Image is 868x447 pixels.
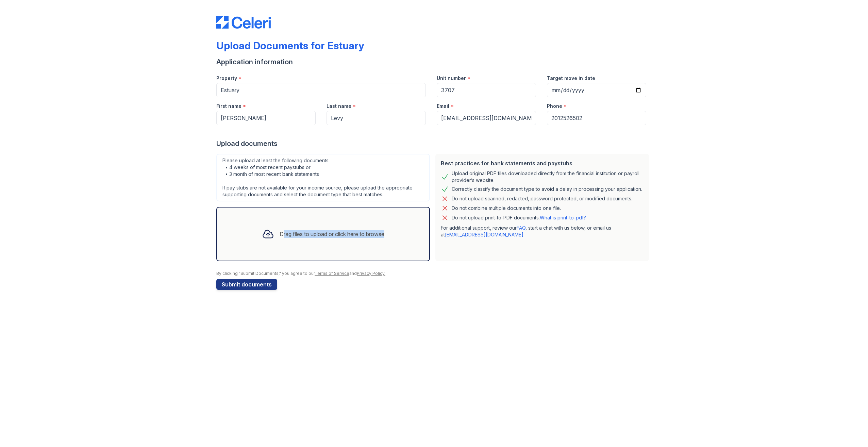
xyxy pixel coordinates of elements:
[216,75,237,82] label: Property
[216,271,652,276] div: By clicking "Submit Documents," you agree to our and
[437,103,449,110] label: Email
[216,279,277,290] button: Submit documents
[315,271,349,276] a: Terms of Service
[216,39,364,52] div: Upload Documents for Estuary
[441,225,644,238] p: For additional support, review our , start a chat with us below, or email us at
[452,185,642,193] div: Correctly classify the document type to avoid a delay in processing your application.
[216,16,271,29] img: CE_Logo_Blue-a8612792a0a2168367f1c8372b55b34899dd931a85d93a1a3d3e32e68fde9ad4.png
[445,232,523,237] a: [EMAIL_ADDRESS][DOMAIN_NAME]
[327,103,351,110] label: Last name
[452,214,586,221] p: Do not upload print-to-PDF documents.
[216,154,430,201] div: Please upload at least the following documents: • 4 weeks of most recent paystubs or • 3 month of...
[216,57,652,67] div: Application information
[441,159,644,167] div: Best practices for bank statements and paystubs
[216,103,241,110] label: First name
[216,139,652,148] div: Upload documents
[547,75,595,82] label: Target move in date
[517,225,525,231] a: FAQ
[452,195,632,203] div: Do not upload scanned, redacted, password protected, or modified documents.
[452,204,561,212] div: Do not combine multiple documents into one file.
[437,75,466,82] label: Unit number
[547,103,562,110] label: Phone
[280,230,384,238] div: Drag files to upload or click here to browse
[452,170,644,184] div: Upload original PDF files downloaded directly from the financial institution or payroll provider’...
[540,215,586,220] a: What is print-to-pdf?
[357,271,385,276] a: Privacy Policy.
